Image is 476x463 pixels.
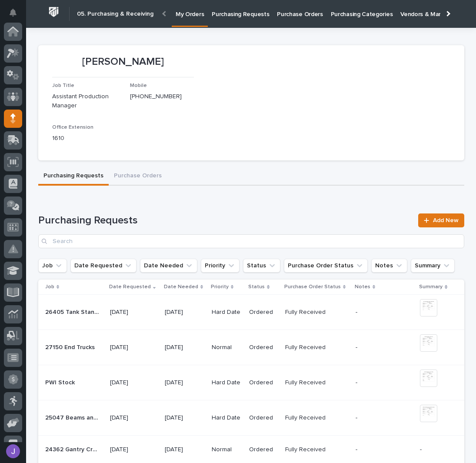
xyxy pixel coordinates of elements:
p: [DATE] [110,446,158,453]
p: 24362 Gantry Crane [45,444,101,453]
span: Add New [433,217,459,223]
p: Notes [355,282,370,292]
p: Fully Received [285,307,327,316]
a: Add New [418,213,464,227]
p: [DATE] [165,309,205,316]
p: Fully Received [285,342,327,351]
input: Search [38,234,464,248]
h2: 05. Purchasing & Receiving [77,10,153,18]
button: Status [243,259,280,273]
p: Status [248,282,265,292]
p: Ordered [249,446,278,453]
p: Date Needed [164,282,198,292]
p: Priority [211,282,229,292]
p: Fully Received [285,413,327,422]
p: Job [45,282,54,292]
button: users-avatar [4,442,22,460]
p: [DATE] [165,414,205,422]
tr: 25047 Beams and Bracing25047 Beams and Bracing [DATE][DATE]Hard DateOrderedFully ReceivedFully Re... [38,400,464,436]
p: [DATE] [110,309,158,316]
button: Notes [371,259,407,273]
button: Purchase Order Status [284,259,368,273]
p: Summary [419,282,443,292]
p: Ordered [249,309,278,316]
p: - [356,446,410,453]
img: Workspace Logo [46,4,62,20]
p: Hard Date [212,414,243,422]
button: Summary [411,259,455,273]
p: 26405 Tank Stands [45,307,101,316]
h1: Purchasing Requests [38,214,413,227]
p: [DATE] [165,379,205,386]
p: Normal [212,446,243,453]
p: Ordered [249,379,278,386]
tr: 26405 Tank Stands26405 Tank Stands [DATE][DATE]Hard DateOrderedFully ReceivedFully Received - [38,295,464,330]
p: 1610 [52,134,123,143]
p: - [356,309,410,316]
a: [PHONE_NUMBER] [130,93,182,100]
p: [DATE] [110,344,158,351]
div: Notifications [11,9,22,23]
p: - [356,414,410,422]
span: Job Title [52,83,74,88]
p: Fully Received [285,377,327,386]
p: [DATE] [110,379,158,386]
p: 27150 End Trucks [45,342,97,351]
button: Notifications [4,3,22,22]
p: 25047 Beams and Bracing [45,413,101,422]
p: [DATE] [165,344,205,351]
p: Ordered [249,344,278,351]
p: [DATE] [165,446,205,453]
p: Purchase Order Status [284,282,341,292]
button: Job [38,259,67,273]
p: Normal [212,344,243,351]
tr: PWI StockPWI Stock [DATE][DATE]Hard DateOrderedFully ReceivedFully Received - [38,365,464,400]
p: Ordered [249,414,278,422]
p: Hard Date [212,309,243,316]
button: Purchasing Requests [38,167,109,186]
p: Hard Date [212,379,243,386]
p: - [356,379,410,386]
p: PWI Stock [45,377,77,386]
p: - [420,446,450,453]
tr: 27150 End Trucks27150 End Trucks [DATE][DATE]NormalOrderedFully ReceivedFully Received - [38,330,464,365]
button: Date Requested [70,259,136,273]
p: [PERSON_NAME] [52,56,194,68]
button: Purchase Orders [109,167,167,186]
p: Assistant Production Manager [52,92,123,110]
p: - [356,344,410,351]
p: [DATE] [110,414,158,422]
button: Priority [201,259,240,273]
button: Date Needed [140,259,197,273]
span: Office Extension [52,125,93,130]
p: Date Requested [109,282,151,292]
p: Fully Received [285,444,327,453]
span: Mobile [130,83,147,88]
